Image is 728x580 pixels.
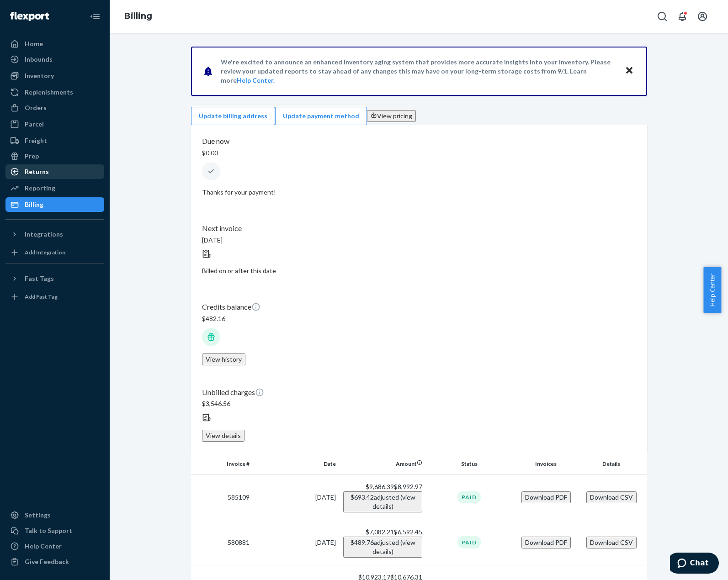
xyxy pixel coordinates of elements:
[5,69,104,83] a: Inventory
[673,7,691,26] button: Open notifications
[202,302,636,312] p: Credits balance
[703,267,721,313] button: Help Center
[5,133,104,148] a: Freight
[586,491,637,503] button: Download CSV
[25,511,51,520] div: Settings
[5,197,104,212] a: Billing
[343,491,422,512] button: $693.42adjusted (view details)
[202,387,636,398] p: Unbilled charges
[237,76,273,84] a: Help Center
[202,315,225,322] span: $482.16
[5,508,104,522] a: Settings
[25,39,43,48] div: Home
[5,100,104,115] a: Orders
[586,537,637,548] button: Download CSV
[5,554,104,569] button: Give Feedback
[457,536,481,548] div: Paid
[5,37,104,51] a: Home
[202,353,245,365] button: View history
[343,537,422,558] button: $489.76adjusted (view details)
[124,11,152,21] a: Billing
[25,88,73,97] div: Replenishments
[25,274,54,283] div: Fast Tags
[623,64,635,78] button: Close
[5,164,104,179] a: Returns
[579,453,647,475] th: Details
[25,152,39,161] div: Prep
[426,453,512,475] th: Status
[202,136,636,147] p: Due now
[25,248,65,256] div: Add Integration
[5,539,104,554] a: Help Center
[521,491,571,503] button: Download PDF
[351,493,415,510] span: $693.42 adjusted (view details)
[5,149,104,163] a: Prep
[340,453,426,475] th: Amount
[202,223,636,234] p: Next invoice
[512,453,579,475] th: Invoices
[202,188,636,197] p: Thanks for your payment!
[221,58,616,85] p: We're excited to announce an enhanced inventory aging system that provides more accurate insights...
[25,293,58,301] div: Add Fast Tag
[693,7,712,26] button: Open account menu
[653,7,671,26] button: Open Search Box
[25,542,62,551] div: Help Center
[117,3,159,30] ol: breadcrumbs
[5,85,104,100] a: Replenishments
[25,167,49,176] div: Returns
[5,227,104,242] button: Integrations
[86,7,104,26] button: Close Navigation
[253,453,340,475] th: Date
[670,553,719,575] iframe: Opens a widget where you can chat to one of our agents
[275,107,367,125] button: Update payment method
[5,181,104,195] a: Reporting
[5,245,104,260] a: Add Integration
[202,430,244,442] button: View details
[191,520,254,565] td: 580881
[457,491,481,503] div: Paid
[25,200,43,209] div: Billing
[25,71,54,80] div: Inventory
[202,236,636,245] p: [DATE]
[25,55,53,64] div: Inbounds
[25,120,44,129] div: Parcel
[191,453,254,475] th: Invoice #
[367,110,416,122] button: View pricing
[25,136,47,145] div: Freight
[25,184,55,193] div: Reporting
[5,290,104,304] a: Add Fast Tag
[191,107,275,125] button: Update billing address
[340,475,426,520] td: $8,992.97
[5,117,104,132] a: Parcel
[351,538,415,555] span: $489.76 adjusted (view details)
[5,52,104,67] a: Inbounds
[10,12,49,21] img: Flexport logo
[340,520,426,565] td: $6,592.45
[25,526,72,535] div: Talk to Support
[366,483,394,490] span: $9,686.39
[521,537,571,548] button: Download PDF
[25,557,69,566] div: Give Feedback
[25,230,63,239] div: Integrations
[253,475,340,520] td: [DATE]
[191,475,254,520] td: 585109
[5,523,104,538] button: Talk to Support
[202,148,636,158] p: $0.00
[5,271,104,286] button: Fast Tags
[366,528,394,536] span: $7,082.21
[202,266,636,275] p: Billed on or after this date
[202,399,636,408] p: $3,546.56
[253,520,340,565] td: [DATE]
[25,103,47,112] div: Orders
